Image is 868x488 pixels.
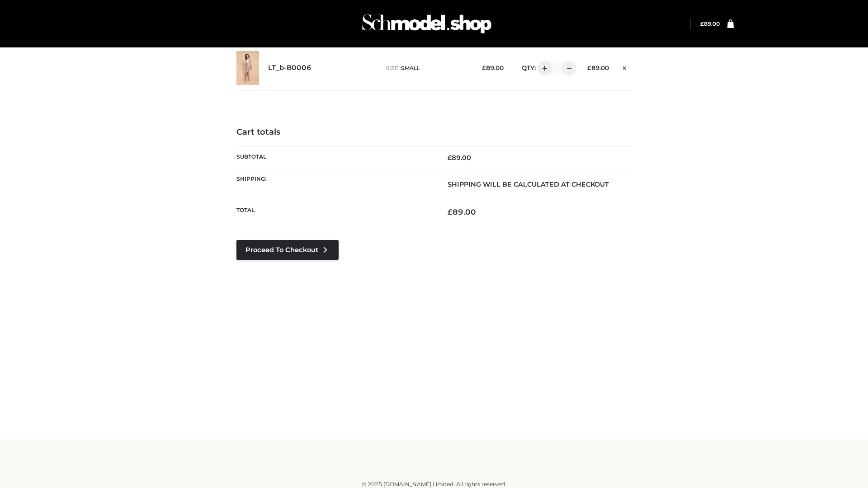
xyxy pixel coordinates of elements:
[236,169,434,200] th: Shipping:
[236,240,339,260] a: Proceed to Checkout
[401,65,420,71] span: SMALL
[448,180,609,188] strong: Shipping will be calculated at checkout
[268,64,311,72] a: LT_b-B0006
[236,127,632,137] h4: Cart totals
[236,200,434,224] th: Total
[587,64,591,71] span: £
[618,61,632,73] a: Remove this item
[236,146,434,169] th: Subtotal
[448,207,476,216] bdi: 89.00
[700,20,720,27] a: £89.00
[513,61,573,75] div: QTY:
[700,20,704,27] span: £
[448,154,471,162] bdi: 89.00
[386,64,468,72] p: size :
[359,6,495,42] img: Schmodel Admin 964
[482,64,486,71] span: £
[700,20,720,27] bdi: 89.00
[448,154,452,162] span: £
[448,207,453,216] span: £
[482,64,504,71] bdi: 89.00
[236,51,259,85] img: LT_b-B0006 - SMALL
[587,64,609,71] bdi: 89.00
